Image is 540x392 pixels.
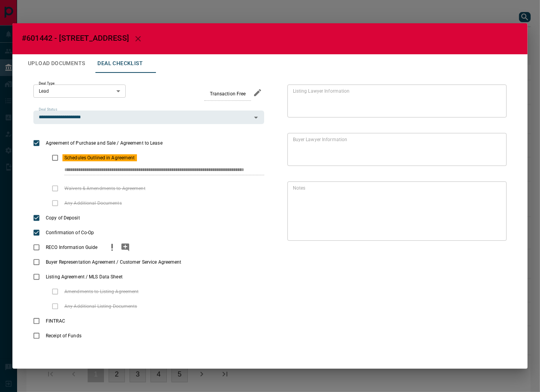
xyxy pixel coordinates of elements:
label: Deal Status [39,107,57,112]
span: Copy of Deposit [44,214,82,221]
span: #601442 - [STREET_ADDRESS] [22,33,129,43]
span: RECO Information Guide [44,244,99,251]
button: add note [119,240,132,255]
button: Upload Documents [22,54,91,73]
textarea: text field [293,185,498,238]
span: Waivers & Amendments to Agreement [62,185,147,192]
span: Any Additional Listing Documents [62,303,139,310]
button: edit [251,86,264,99]
button: priority [106,240,119,255]
span: Buyer Representation Agreement / Customer Service Agreement [44,259,183,266]
button: Deal Checklist [91,54,149,73]
textarea: text field [293,136,498,163]
span: Listing Agreement / MLS Data Sheet [44,273,125,280]
span: Confirmation of Co-Op [44,229,96,236]
div: Lead [33,85,126,98]
textarea: text field [293,88,498,114]
input: checklist input [64,165,248,175]
span: Agreement of Purchase and Sale / Agreement to Lease [44,140,164,147]
span: Amendments to Listing Agreement [62,288,141,295]
span: Schedules Outlined in Agreement [62,154,137,161]
button: Open [251,112,261,123]
label: Deal Type [39,81,55,86]
span: Receipt of Funds [44,332,83,339]
span: FINTRAC [44,318,67,325]
span: Any Additional Documents [62,200,124,207]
